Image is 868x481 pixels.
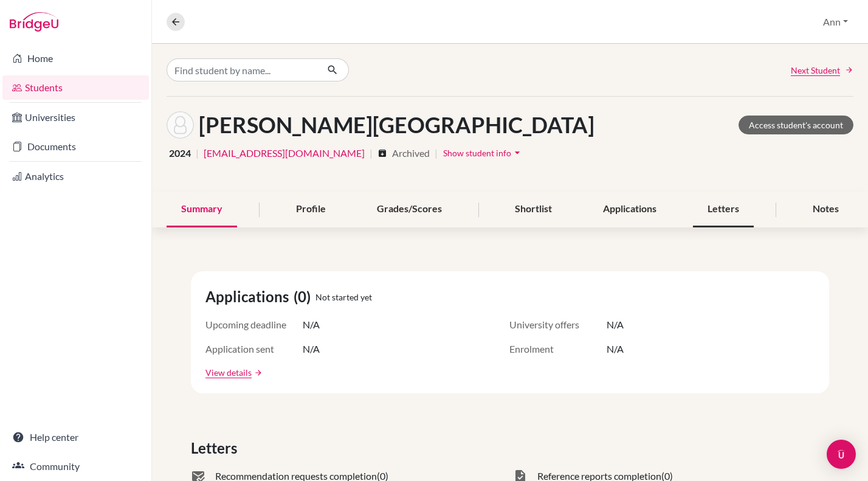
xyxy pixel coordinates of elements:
[167,58,317,81] input: Find student by name...
[205,286,294,308] span: Applications
[588,192,671,227] div: Applications
[693,192,754,227] div: Letters
[739,116,853,134] a: Access student's account
[818,10,853,33] button: Ann
[2,425,149,449] a: Help center
[798,192,853,227] div: Notes
[303,317,320,332] span: N/A
[281,192,340,227] div: Profile
[196,146,199,161] span: |
[362,192,456,227] div: Grades/Scores
[509,342,607,356] span: Enrolment
[204,146,365,161] a: [EMAIL_ADDRESS][DOMAIN_NAME]
[607,342,624,356] span: N/A
[511,147,523,159] i: arrow_drop_down
[169,146,191,161] span: 2024
[294,286,315,308] span: (0)
[167,192,237,227] div: Summary
[443,148,511,158] span: Show student info
[315,291,372,303] span: Not started yet
[2,454,149,479] a: Community
[392,146,430,161] span: Archived
[2,46,149,71] a: Home
[205,317,303,332] span: Upcoming deadline
[377,148,387,158] i: archive
[827,440,856,469] div: Open Intercom Messenger
[607,317,624,332] span: N/A
[167,111,194,139] img: Riyad Alamir's avatar
[791,64,840,77] span: Next Student
[791,64,853,77] a: Next Student
[509,317,607,332] span: University offers
[443,144,524,162] button: Show student infoarrow_drop_down
[10,12,58,32] img: Bridge-U
[252,369,263,377] a: arrow_forward
[370,146,373,161] span: |
[205,342,303,356] span: Application sent
[2,105,149,130] a: Universities
[199,112,594,138] h1: [PERSON_NAME][GEOGRAPHIC_DATA]
[2,134,149,159] a: Documents
[2,164,149,189] a: Analytics
[435,146,438,161] span: |
[2,75,149,100] a: Students
[303,342,320,356] span: N/A
[191,437,242,459] span: Letters
[205,366,252,379] a: View details
[500,192,567,227] div: Shortlist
